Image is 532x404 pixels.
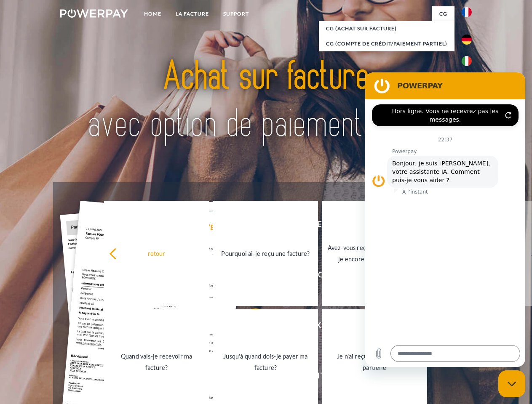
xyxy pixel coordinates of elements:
[168,6,216,21] a: LA FACTURE
[462,35,472,45] img: de
[80,40,452,161] img: title-powerpay_fr.svg
[137,6,168,21] a: Home
[432,6,454,21] a: CG
[365,72,525,367] iframe: Fenêtre de messagerie
[109,351,204,373] div: Quand vais-je recevoir ma facture?
[319,36,454,51] a: CG (Compte de crédit/paiement partiel)
[60,9,128,18] img: logo-powerpay-white.svg
[322,201,427,306] a: Avez-vous reçu mes paiements, ai-je encore un solde ouvert?
[462,7,472,17] img: fr
[218,247,313,259] div: Pourquoi ai-je reçu une facture?
[109,247,204,259] div: retour
[218,351,313,373] div: Jusqu'à quand dois-je payer ma facture?
[319,21,454,36] a: CG (achat sur facture)
[327,351,422,373] div: Je n'ai reçu qu'une livraison partielle
[216,6,256,21] a: Support
[327,242,422,265] div: Avez-vous reçu mes paiements, ai-je encore un solde ouvert?
[498,370,525,397] iframe: Bouton de lancement de la fenêtre de messagerie, conversation en cours
[462,56,472,66] img: it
